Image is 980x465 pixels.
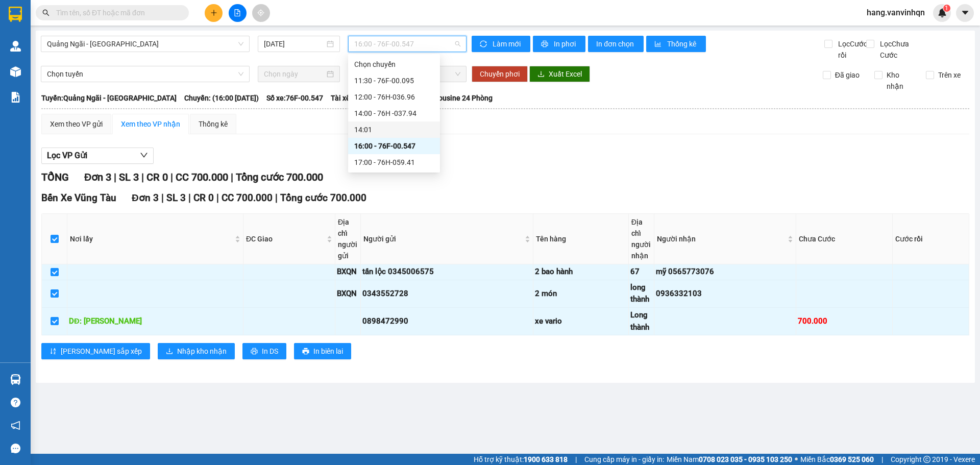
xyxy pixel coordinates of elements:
[549,68,582,80] span: Xuất Excel
[193,192,214,204] span: CR 0
[831,69,864,81] span: Đã giao
[199,118,228,130] div: Thống kê
[184,92,259,104] span: Chuyến: (16:00 [DATE])
[294,343,351,359] button: printerIn biên lai
[166,348,173,356] span: download
[41,192,116,204] span: Bến Xe Vũng Tàu
[630,282,652,306] div: long thành
[242,343,286,359] button: printerIn DS
[800,454,874,465] span: Miền Bắc
[646,36,706,52] button: bar-chartThống kê
[956,4,974,22] button: caret-down
[121,118,180,130] div: Xem theo VP nhận
[667,38,698,50] span: Thống kê
[354,36,460,52] span: 16:00 - 76F-00.547
[881,454,883,465] span: |
[61,346,142,357] span: [PERSON_NAME] sắp xếp
[313,346,343,357] span: In biên lai
[10,374,21,385] img: warehouse-icon
[480,40,488,48] span: sync
[50,118,103,130] div: Xem theo VP gửi
[699,455,792,463] strong: 0708 023 035 - 0935 103 250
[337,288,359,300] div: BXQN
[47,36,243,52] span: Quảng Ngãi - Vũng Tàu
[146,171,168,183] span: CR 0
[354,91,434,103] div: 12:00 - 76H-036.96
[401,92,493,104] span: Loại xe: Limousine 24 Phòng
[575,454,577,465] span: |
[140,151,148,159] span: down
[166,192,186,204] span: SL 3
[657,233,786,244] span: Người nhận
[234,9,241,16] span: file-add
[630,266,652,278] div: 67
[524,455,568,463] strong: 1900 633 818
[354,140,434,152] div: 16:00 - 76F-00.547
[354,157,434,168] div: 17:00 - 76H-059.41
[9,7,22,22] img: logo-vxr
[348,56,440,72] div: Chọn chuyến
[251,348,258,356] span: printer
[354,59,434,70] div: Chọn chuyến
[141,171,144,183] span: |
[229,4,247,22] button: file-add
[923,456,930,463] span: copyright
[257,9,264,16] span: aim
[41,148,154,164] button: Lọc VP Gửi
[42,9,50,16] span: search
[41,171,69,183] span: TỔNG
[132,192,159,204] span: Đơn 3
[472,36,530,52] button: syncLàm mới
[537,70,545,79] span: download
[50,348,57,356] span: sort-ascending
[11,421,20,430] span: notification
[474,454,568,465] span: Hỗ trợ kỹ thuật:
[934,69,965,81] span: Trên xe
[70,233,233,244] span: Nơi lấy
[176,171,228,183] span: CC 700.000
[554,38,577,50] span: In phơi
[11,398,20,407] span: question-circle
[354,124,434,135] div: 14:01
[56,7,177,18] input: Tìm tên, số ĐT hoặc mã đơn
[158,343,235,359] button: downloadNhập kho nhận
[943,5,950,12] sup: 1
[533,214,629,264] th: Tên hàng
[883,69,918,92] span: Kho nhận
[266,92,323,104] span: Số xe: 76F-00.547
[337,266,359,278] div: BXQN
[363,233,523,244] span: Người gửi
[216,192,219,204] span: |
[834,38,869,61] span: Lọc Cước rồi
[830,455,874,463] strong: 0369 525 060
[246,233,325,244] span: ĐC Giao
[205,4,223,22] button: plus
[114,171,116,183] span: |
[535,266,627,278] div: 2 bao hành
[656,266,795,278] div: mỹ 0565773076
[876,38,928,61] span: Lọc Chưa Cước
[275,192,278,204] span: |
[10,92,21,103] img: solution-icon
[362,288,531,300] div: 0343552728
[264,38,325,50] input: 14/09/2025
[796,214,893,264] th: Chưa Cước
[529,66,590,82] button: downloadXuất Excel
[630,309,652,333] div: Long thành
[10,41,21,52] img: warehouse-icon
[654,40,663,48] span: bar-chart
[161,192,164,204] span: |
[798,315,891,328] div: 700.000
[893,214,969,264] th: Cước rồi
[541,40,550,48] span: printer
[280,192,366,204] span: Tổng cước 700.000
[945,5,948,12] span: 1
[535,315,627,328] div: xe vario
[302,348,309,356] span: printer
[859,6,933,19] span: hang.vanvinhqn
[354,75,434,86] div: 11:30 - 76F-00.095
[533,36,585,52] button: printerIn phơi
[210,9,217,16] span: plus
[656,288,795,300] div: 0936332103
[262,346,278,357] span: In DS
